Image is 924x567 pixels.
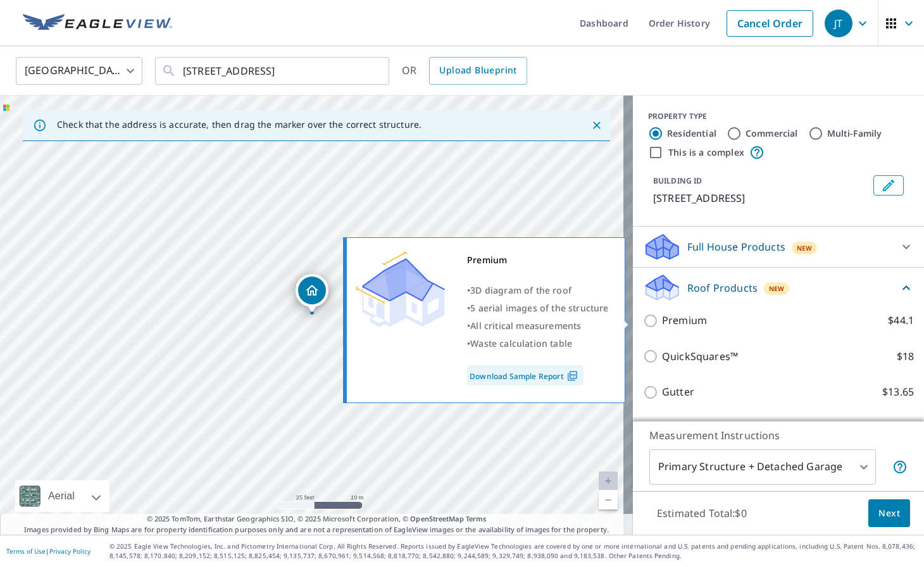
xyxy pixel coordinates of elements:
p: $18 [897,349,914,364]
span: New [769,283,785,294]
span: 5 aerial images of the structure [470,302,608,314]
span: Next [878,506,900,521]
span: Your report will include the primary structure and a detached garage if one exists. [892,459,908,475]
button: Close [589,117,605,134]
a: Current Level 20, Zoom Out [599,490,618,509]
div: Dropped pin, building 1, Residential property, 1461 NE 154th Ave Williston, FL 32696 [296,274,328,313]
p: © 2025 Eagle View Technologies, Inc. and Pictometry International Corp. All Rights Reserved. Repo... [109,542,918,561]
div: Aerial [44,480,78,512]
p: BUILDING ID [653,175,702,186]
label: Multi-Family [827,127,882,140]
p: Estimated Total: $0 [647,499,757,527]
img: Pdf Icon [564,370,581,382]
span: Waste calculation table [470,337,572,349]
p: Measurement Instructions [649,428,908,443]
div: Primary Structure + Detached Garage [649,449,876,485]
div: JT [825,9,852,37]
input: Search by address or latitude-longitude [183,53,363,89]
div: Full House ProductsNew [643,232,914,262]
a: Terms [466,514,487,523]
a: Upload Blueprint [429,57,527,85]
label: Commercial [746,127,798,140]
div: PROPERTY TYPE [648,111,909,122]
p: QuickSquares™ [662,349,738,364]
p: Full House Products [687,239,785,254]
p: $13.65 [882,384,914,400]
span: New [797,243,813,253]
div: • [467,335,609,352]
p: Gutter [662,384,694,400]
span: 3D diagram of the roof [470,284,571,296]
img: Premium [356,251,445,327]
div: • [467,317,609,335]
span: Upload Blueprint [439,63,516,78]
a: Current Level 20, Zoom In Disabled [599,471,618,490]
button: Edit building 1 [873,175,904,196]
p: Premium [662,313,707,328]
span: All critical measurements [470,320,581,332]
label: Residential [667,127,716,140]
div: [GEOGRAPHIC_DATA] [16,53,142,89]
label: This is a complex [668,146,744,159]
span: © 2025 TomTom, Earthstar Geographics SIO, © 2025 Microsoft Corporation, © [147,514,487,525]
div: • [467,282,609,299]
div: Roof ProductsNew [643,273,914,302]
a: Terms of Use [6,547,46,556]
p: [STREET_ADDRESS] [653,190,868,206]
a: OpenStreetMap [410,514,463,523]
p: $44.1 [888,313,914,328]
a: Privacy Policy [49,547,91,556]
div: OR [402,57,527,85]
p: | [6,547,91,555]
a: Cancel Order [727,10,813,37]
a: Download Sample Report [467,365,584,385]
p: Roof Products [687,280,758,296]
div: Premium [467,251,609,269]
div: • [467,299,609,317]
button: Next [868,499,910,528]
p: Check that the address is accurate, then drag the marker over the correct structure. [57,119,421,130]
img: EV Logo [23,14,172,33]
div: Aerial [15,480,109,512]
